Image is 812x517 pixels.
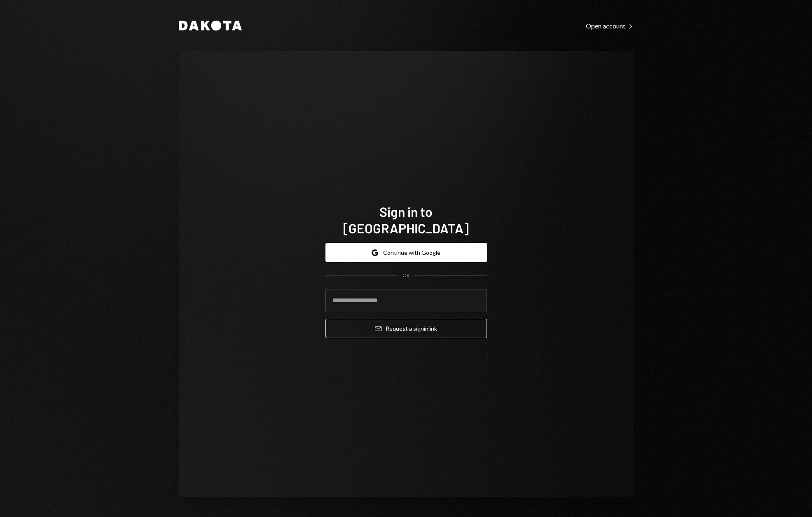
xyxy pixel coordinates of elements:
[402,272,410,279] div: OR
[586,21,634,30] a: Open account
[325,319,487,338] button: Request a signinlink
[325,203,487,236] h1: Sign in to [GEOGRAPHIC_DATA]
[325,243,487,262] button: Continue with Google
[586,22,634,30] div: Open account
